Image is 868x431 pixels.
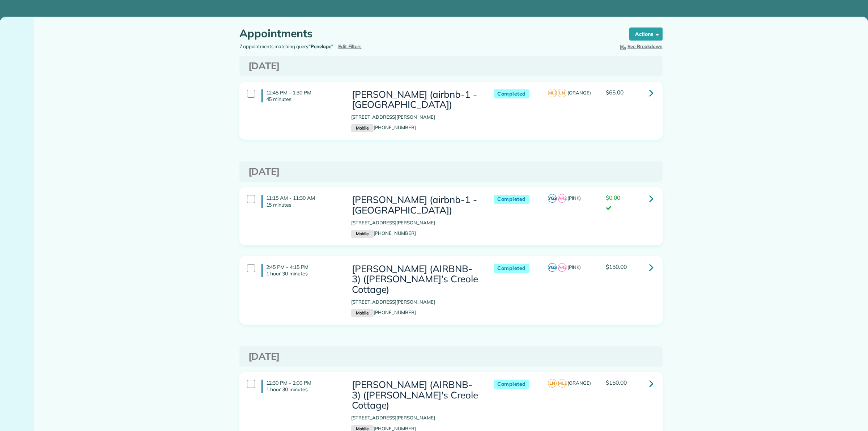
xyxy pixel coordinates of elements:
h4: 11:15 AM - 11:30 AM [261,195,340,208]
p: [STREET_ADDRESS][PERSON_NAME] [351,219,479,227]
h3: [PERSON_NAME] (AIRBNB-3) ([PERSON_NAME]'s Creole Cottage) [351,380,479,411]
p: [STREET_ADDRESS][PERSON_NAME] [351,114,479,121]
span: (PINK) [567,195,581,201]
span: $150.00 [606,379,627,386]
button: Actions [629,28,663,41]
span: AR2 [558,194,566,203]
span: LN [558,89,566,97]
p: 15 minutes [266,202,340,208]
h3: [PERSON_NAME] (AIRBNB-3) ([PERSON_NAME]'s Creole Cottage) [351,264,479,295]
h3: [PERSON_NAME] (airbnb-1 - [GEOGRAPHIC_DATA]) [351,195,479,215]
span: Completed [494,195,529,204]
span: YG2 [548,194,557,203]
h3: [PERSON_NAME] (airbnb-1 - [GEOGRAPHIC_DATA]) [351,89,479,110]
small: Mobile [351,230,374,238]
h3: [DATE] [248,166,654,177]
span: ML2 [548,89,557,97]
a: Mobile[PHONE_NUMBER] [351,309,416,315]
span: LN [548,379,557,388]
h4: 12:30 PM - 2:00 PM [261,380,340,393]
p: [STREET_ADDRESS][PERSON_NAME] [351,299,479,306]
p: 45 minutes [266,96,340,102]
span: (ORANGE) [567,380,591,386]
h3: [DATE] [248,351,654,362]
p: [STREET_ADDRESS][PERSON_NAME] [351,414,479,422]
h4: 2:45 PM - 4:15 PM [261,264,340,277]
span: $65.00 [606,89,624,96]
span: Completed [494,380,529,389]
div: 7 appointments matching query [234,43,451,50]
h1: Appointments [239,28,616,39]
span: Completed [494,89,529,98]
span: YG2 [548,263,557,272]
span: (ORANGE) [567,90,591,96]
p: 1 hour 30 minutes [266,270,340,277]
small: Mobile [351,309,374,317]
h4: 12:45 PM - 1:30 PM [261,89,340,102]
span: $150.00 [606,263,627,270]
span: AR2 [558,263,566,272]
p: 1 hour 30 minutes [266,386,340,393]
small: Mobile [351,124,374,132]
span: ML2 [558,379,566,388]
a: Mobile[PHONE_NUMBER] [351,124,416,130]
h3: [DATE] [248,61,654,71]
button: See Breakdown [619,43,663,50]
a: Edit Filters [338,43,362,49]
span: Completed [494,264,529,273]
a: Mobile[PHONE_NUMBER] [351,230,416,236]
strong: "Penelope" [309,43,333,49]
span: (PINK) [567,264,581,270]
span: $0.00 [606,194,620,201]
